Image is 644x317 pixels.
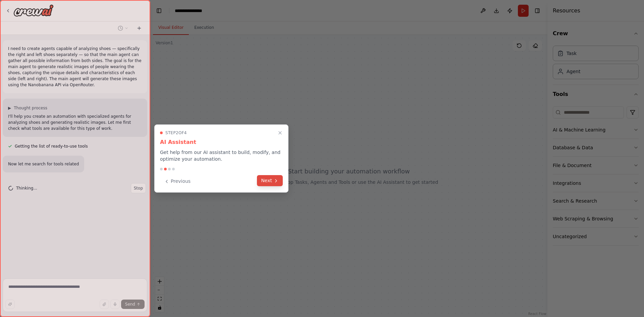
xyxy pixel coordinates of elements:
button: Hide left sidebar [154,6,164,15]
h3: AI Assistant [160,138,283,146]
span: Step 2 of 4 [165,130,187,136]
button: Previous [160,176,195,187]
button: Close walkthrough [276,129,284,137]
p: Get help from our AI assistant to build, modify, and optimize your automation. [160,149,283,162]
button: Next [257,175,283,186]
